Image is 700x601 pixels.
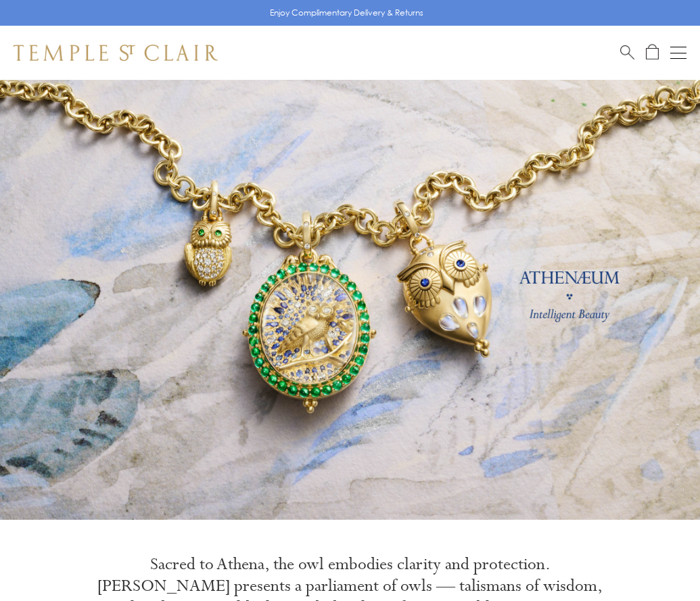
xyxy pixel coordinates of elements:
a: Search [620,44,634,61]
p: Enjoy Complimentary Delivery & Returns [270,6,423,20]
img: Temple St. Clair [14,45,218,61]
a: Open Shopping Bag [646,44,659,61]
button: Open navigation [670,45,686,61]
